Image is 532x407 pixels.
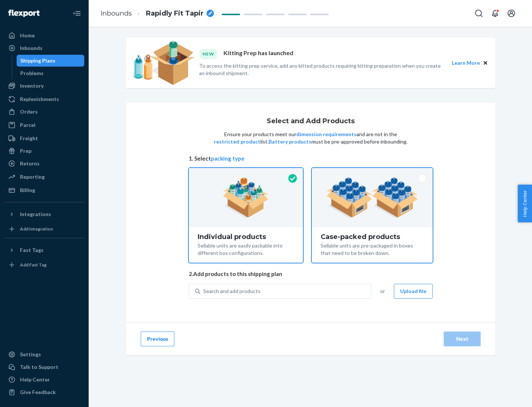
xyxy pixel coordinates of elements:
div: Parcel [20,121,35,129]
a: Orders [4,106,84,118]
div: Add Integration [20,226,53,232]
div: Billing [20,186,35,194]
div: NEW [199,49,218,59]
div: Prep [20,147,31,155]
div: Next [450,335,474,343]
button: restricted product [214,138,260,145]
ol: breadcrumbs [95,3,220,24]
a: Billing [4,184,84,196]
img: Flexport logo [8,10,40,17]
button: Upload file [394,284,433,299]
a: Problems [17,67,85,79]
button: dimension requirements [296,131,357,138]
div: Integrations [20,211,51,218]
a: Replenishments [4,93,84,105]
div: Orders [20,108,38,115]
a: Parcel [4,119,84,131]
a: Settings [4,349,84,360]
a: Shipping Plans [17,55,85,67]
span: 2. Add products to this shipping plan [189,270,433,278]
button: Help Center [518,185,532,222]
div: Talk to Support [20,363,58,371]
div: Replenishments [20,95,59,103]
p: To access the kitting prep service, add any kitted products requiring kitting preparation when yo... [199,62,445,77]
a: Home [4,30,84,41]
button: Integrations [4,208,84,220]
a: Talk to Support [4,361,84,373]
a: Freight [4,132,84,144]
a: Inbounds [4,42,84,54]
div: Reporting [20,173,45,181]
button: Learn More [452,59,480,67]
button: packing type [211,155,245,162]
div: Problems [20,70,44,77]
img: individual-pack.facf35554cb0f1810c75b2bd6df2d64e.png [223,177,269,218]
div: Search and add products [203,287,260,295]
a: Prep [4,145,84,157]
button: Fast Tags [4,244,84,256]
button: Give Feedback [4,386,84,398]
div: Shipping Plans [20,57,55,64]
div: Sellable units are pre-packaged in boxes that need to be broken down. [321,240,424,257]
span: or [380,287,385,295]
button: Close [481,59,490,67]
a: Add Fast Tag [4,259,84,271]
div: Inventory [20,82,44,90]
h1: Select and Add Products [267,118,355,125]
button: Open account menu [504,6,519,21]
button: Close Navigation [69,6,84,21]
div: Settings [20,351,41,358]
div: Home [20,32,35,39]
div: Fast Tags [20,246,44,254]
button: Battery products [269,138,311,145]
div: Inbounds [20,44,42,52]
div: Add Fast Tag [20,262,47,268]
a: Reporting [4,171,84,183]
div: Case-packed products [321,233,424,240]
a: Inbounds [100,9,132,17]
img: case-pack.59cecea509d18c883b923b81aeac6d0b.png [326,177,418,218]
div: Help Center [20,376,50,383]
div: Returns [20,160,40,167]
span: Rapidly Fit Tapir [146,9,204,18]
a: Inventory [4,80,84,92]
a: Add Integration [4,223,84,235]
p: Kitting Prep has launched [224,49,293,59]
button: Open notifications [488,6,502,21]
p: Ensure your products meet our and are not in the list. must be pre-approved before inbounding. [213,131,408,145]
a: Returns [4,158,84,169]
div: Give Feedback [20,388,56,396]
button: Next [444,332,481,346]
span: 1. Select [189,155,433,162]
div: Sellable units are easily packable into different box configurations. [198,240,294,257]
div: Individual products [198,233,294,240]
div: Freight [20,135,38,142]
button: Previous [141,332,174,346]
button: Open Search Box [471,6,486,21]
a: Help Center [4,374,84,386]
